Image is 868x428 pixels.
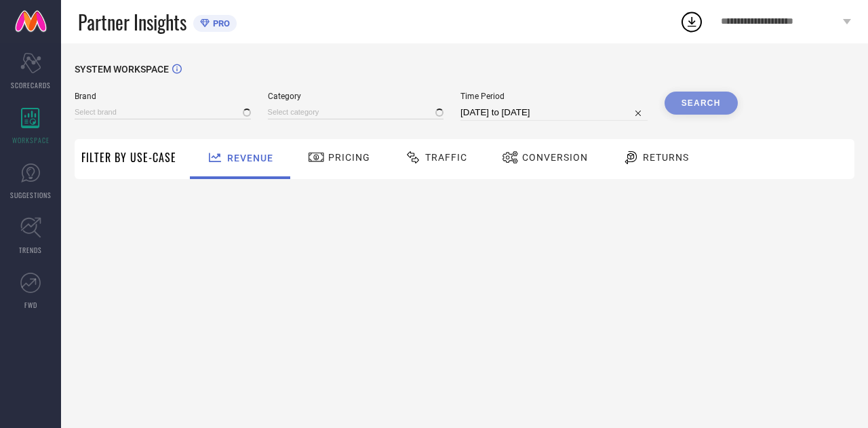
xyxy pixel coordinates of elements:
span: Partner Insights [78,8,186,36]
span: FWD [24,300,37,310]
span: PRO [210,18,230,28]
span: TRENDS [19,245,42,255]
span: Brand [75,92,251,101]
input: Select time period [460,104,648,121]
input: Select brand [75,105,251,119]
span: SYSTEM WORKSPACE [75,64,169,75]
span: Conversion [522,152,588,163]
span: Revenue [227,153,273,163]
span: SUGGESTIONS [10,190,52,200]
input: Select category [268,105,444,119]
span: Pricing [328,152,370,163]
span: SCORECARDS [11,80,51,90]
div: Open download list [679,9,704,34]
span: Traffic [425,152,467,163]
span: WORKSPACE [12,135,50,145]
span: Returns [643,152,689,163]
span: Filter By Use-Case [81,149,176,166]
span: Category [268,92,444,101]
span: Time Period [460,92,648,101]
